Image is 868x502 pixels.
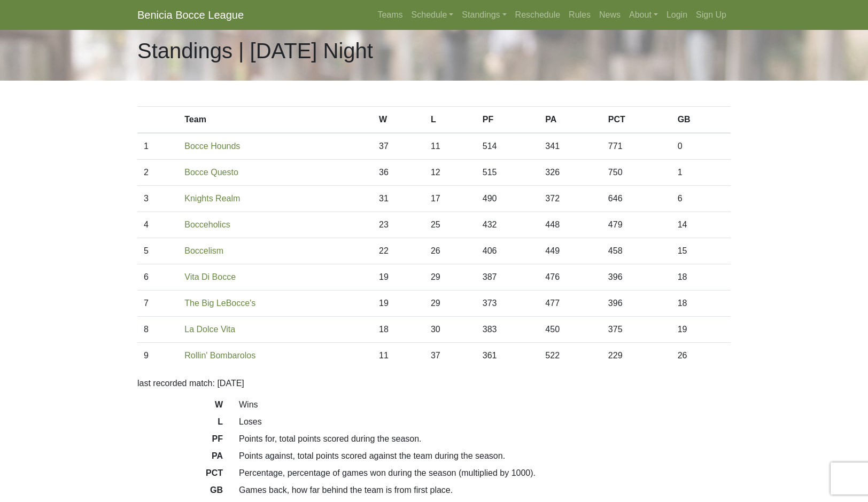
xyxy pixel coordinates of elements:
[178,107,373,134] th: Team
[602,160,671,186] td: 750
[539,264,602,291] td: 476
[373,4,407,26] a: Teams
[671,133,731,160] td: 0
[539,343,602,369] td: 522
[671,186,731,212] td: 6
[671,107,731,134] th: GB
[476,133,539,160] td: 514
[137,212,178,238] td: 4
[373,238,424,264] td: 22
[137,238,178,264] td: 5
[671,343,731,369] td: 26
[602,264,671,291] td: 396
[184,194,240,203] a: Knights Realm
[671,264,731,291] td: 18
[539,291,602,317] td: 477
[407,4,458,26] a: Schedule
[184,299,255,308] a: The Big LeBocce's
[424,107,476,134] th: L
[137,264,178,291] td: 6
[184,142,240,151] a: Bocce Hounds
[671,238,731,264] td: 15
[602,238,671,264] td: 458
[602,291,671,317] td: 396
[373,160,424,186] td: 36
[137,343,178,369] td: 9
[476,343,539,369] td: 361
[539,238,602,264] td: 449
[602,212,671,238] td: 479
[184,168,238,177] a: Bocce Questo
[692,4,731,26] a: Sign Up
[476,291,539,317] td: 373
[602,107,671,134] th: PCT
[602,343,671,369] td: 229
[476,238,539,264] td: 406
[602,186,671,212] td: 646
[137,38,373,64] h1: Standings | [DATE] Night
[184,220,230,229] a: Bocceholics
[373,317,424,343] td: 18
[625,4,662,26] a: About
[476,212,539,238] td: 432
[539,317,602,343] td: 450
[373,343,424,369] td: 11
[424,291,476,317] td: 29
[424,317,476,343] td: 30
[602,133,671,160] td: 771
[231,415,739,428] dd: Loses
[476,317,539,343] td: 383
[373,264,424,291] td: 19
[137,4,244,26] a: Benicia Bocce League
[231,433,739,445] dd: Points for, total points scored during the season.
[184,325,235,334] a: La Dolce Vita
[564,4,595,26] a: Rules
[476,186,539,212] td: 490
[231,450,739,462] dd: Points against, total points scored against the team during the season.
[424,264,476,291] td: 29
[231,467,739,480] dd: Percentage, percentage of games won during the season (multiplied by 1000).
[539,212,602,238] td: 448
[184,272,236,281] a: Vita Di Bocce
[129,433,231,450] dt: PF
[231,398,739,411] dd: Wins
[137,377,731,390] p: last recorded match: [DATE]
[539,186,602,212] td: 372
[662,4,692,26] a: Login
[671,317,731,343] td: 19
[373,186,424,212] td: 31
[476,160,539,186] td: 515
[137,291,178,317] td: 7
[424,186,476,212] td: 17
[424,212,476,238] td: 25
[476,264,539,291] td: 387
[184,351,255,360] a: Rollin' Bombarolos
[424,238,476,264] td: 26
[129,398,231,415] dt: W
[671,160,731,186] td: 1
[595,4,625,26] a: News
[129,450,231,467] dt: PA
[476,107,539,134] th: PF
[373,133,424,160] td: 37
[539,133,602,160] td: 341
[129,467,231,484] dt: PCT
[539,107,602,134] th: PA
[129,484,231,501] dt: GB
[424,133,476,160] td: 11
[137,186,178,212] td: 3
[373,212,424,238] td: 23
[602,317,671,343] td: 375
[373,107,424,134] th: W
[129,415,231,433] dt: L
[671,291,731,317] td: 18
[137,317,178,343] td: 8
[511,4,565,26] a: Reschedule
[373,291,424,317] td: 19
[424,343,476,369] td: 37
[458,4,510,26] a: Standings
[539,160,602,186] td: 326
[231,484,739,497] dd: Games back, how far behind the team is from first place.
[137,160,178,186] td: 2
[424,160,476,186] td: 12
